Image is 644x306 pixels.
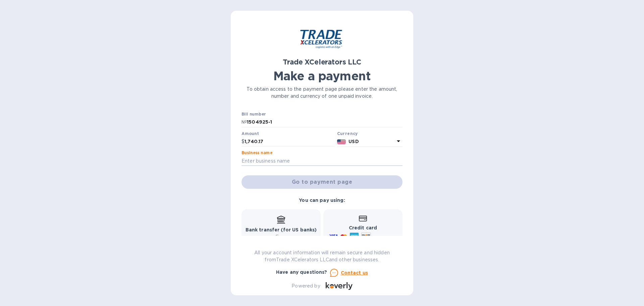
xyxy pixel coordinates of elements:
input: 0.00 [245,137,334,147]
b: Have any questions? [276,269,327,275]
input: Enter bill number [247,117,402,127]
b: You can pay using: [299,198,345,203]
img: USD [337,139,346,144]
b: Bank transfer (for US banks) [246,227,317,232]
p: Powered by [291,282,320,290]
label: Business name [241,151,272,155]
h1: Make a payment [241,69,402,83]
b: Currency [337,131,358,136]
p: $ [241,138,245,145]
b: USD [348,139,359,144]
p: № [241,119,247,126]
u: Contact us [341,270,368,275]
input: Enter business name [241,156,402,166]
b: Credit card [349,225,377,230]
span: and more... [374,234,398,239]
p: Free [246,233,317,241]
p: To obtain access to the payment page please enter the amount, number and currency of one unpaid i... [241,86,402,100]
label: Amount [241,132,259,136]
b: Trade XCelerators LLC [283,58,361,66]
label: Bill number [241,113,266,117]
p: All your account information will remain secure and hidden from Trade XCelerators LLC and other b... [241,249,402,263]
